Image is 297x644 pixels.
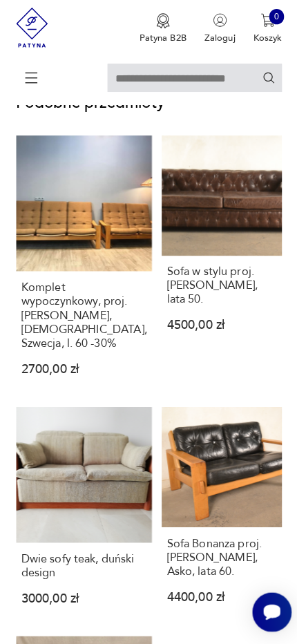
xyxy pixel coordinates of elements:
[166,533,274,575] p: Sofa Bonanza proj. [PERSON_NAME], Asko, lata 60.
[258,19,272,33] img: Ikona koszyka
[23,282,146,351] p: Komplet wypoczynkowy, proj. [PERSON_NAME], [DEMOGRAPHIC_DATA], Szwecja, l. 60 -30%
[203,37,233,50] p: Zaloguj
[18,406,151,622] a: Dwie sofy teak, duński designDwie sofy teak, duński design3000,00 zł
[260,76,273,89] button: Szukaj
[211,19,225,33] img: Ikonka użytkownika
[203,19,233,50] button: Zaloguj
[166,321,274,332] p: 4500,00 zł
[23,590,146,600] p: 3000,00 zł
[166,266,274,307] p: Sofa w stylu proj. [PERSON_NAME], lata 50.
[18,140,151,397] a: Komplet wypoczynkowy, proj. Y. Ekstrom, Swedese, Szwecja, l. 60 -30%Komplet wypoczynkowy, proj. [...
[155,19,169,35] img: Ikona medalu
[139,37,185,50] p: Patyna B2B
[23,549,146,576] p: Dwie sofy teak, duński design
[250,589,289,627] iframe: Smartsupp widget button
[161,140,279,397] a: Sofa w stylu proj. Edwarda Wormleya, lata 50.Sofa w stylu proj. [PERSON_NAME], lata 50.4500,00 zł
[166,589,274,599] p: 4400,00 zł
[251,19,279,50] button: 0Koszyk
[18,100,279,116] p: Podobne przedmioty
[139,19,185,50] button: Patyna B2B
[23,365,146,375] p: 2700,00 zł
[267,15,282,30] div: 0
[139,19,185,50] a: Ikona medaluPatyna B2B
[161,406,279,622] a: Sofa Bonanza proj. Esko Pajamies, Asko, lata 60.Sofa Bonanza proj. [PERSON_NAME], Asko, lata 60.4...
[251,37,279,50] p: Koszyk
